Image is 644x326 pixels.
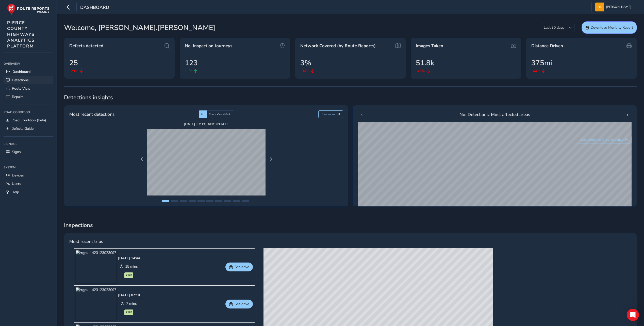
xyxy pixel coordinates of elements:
[125,264,138,269] span: 15 mins
[11,190,19,194] span: Help
[4,188,53,196] a: Help
[235,265,249,269] span: See drive
[4,76,53,84] a: Detections
[318,110,343,118] button: See more
[69,58,78,68] span: 25
[4,164,53,171] div: System
[185,43,232,49] span: No. Inspection Journeys
[207,110,234,118] div: Route View defect
[542,23,566,32] span: Last 30 days
[189,200,196,202] button: Page 4
[12,86,30,91] span: Route View
[206,200,213,202] button: Page 6
[4,124,53,133] a: Defects Guide
[69,43,103,49] span: Defects detected
[69,111,114,118] span: Most recent detections
[4,116,53,124] a: Road Condition (Beta)
[69,68,78,74] span: -29%
[225,263,253,271] button: See drive
[11,118,46,123] span: Road Condition (Beta)
[7,20,35,49] span: PIERCE COUNTY HIGHWAYS ANALYTICS PLATFORM
[4,148,53,156] a: Signs
[300,68,309,74] span: -36%
[215,200,222,202] button: Page 7
[242,200,249,202] button: Page 10
[4,84,53,93] a: Route View
[4,180,53,188] a: Users
[76,250,116,283] img: rrgpu-1423123023097
[12,94,24,99] span: Repairs
[12,150,21,154] span: Signs
[4,108,53,116] div: Road Condition
[197,200,205,202] button: Page 5
[12,78,29,83] span: Detections
[126,310,132,314] span: 7128
[4,93,53,101] a: Repairs
[147,122,266,126] span: [DATE] 13:38 , CANYON RD E
[459,111,530,118] span: No. Detections: Most affected areas
[185,58,198,68] span: 123
[11,126,34,131] span: Defects Guide
[595,3,604,11] img: diamond-layout
[606,3,631,11] span: [PERSON_NAME]
[531,43,563,49] span: Distance Driven
[76,287,116,320] img: rrgpu-1423123023097
[4,140,53,148] div: Signage
[201,112,203,116] span: AI
[4,171,53,180] a: Devices
[224,200,231,202] button: Page 8
[225,300,253,308] button: See drive
[199,110,207,118] div: AI
[171,200,178,202] button: Page 2
[126,273,132,277] span: 7128
[235,302,249,306] span: See drive
[80,4,109,11] span: Dashboard
[64,94,637,101] span: Detections insights
[595,3,633,11] button: [PERSON_NAME]
[416,68,425,74] span: -45%
[12,173,24,178] span: Devices
[209,112,230,116] span: Route View defect
[531,58,552,68] span: 375mi
[64,22,215,33] span: Welcome, [PERSON_NAME].[PERSON_NAME]
[12,181,21,186] span: Users
[7,4,49,15] img: rr logo
[4,60,53,68] div: Overview
[69,238,103,245] span: Most recent trips
[591,25,633,30] span: Download Monthly Report
[267,156,274,163] button: Next Page
[300,43,376,49] span: Network Covered (by Route Reports)
[180,200,187,202] button: Page 3
[118,256,140,260] div: [DATE] 14:44
[12,69,30,74] span: Dashboard
[162,200,169,202] button: Page 1
[577,136,632,143] button: See difference for same period
[233,200,240,202] button: Page 9
[126,301,137,306] span: 7 mins
[118,293,140,298] div: [DATE] 07:10
[185,68,192,74] span: +1%
[300,58,311,68] span: 3%
[322,112,335,116] span: See more
[64,221,637,229] span: Inspections
[416,58,434,68] span: 51.8k
[416,43,443,49] span: Images Taken
[4,68,53,76] a: Dashboard
[138,156,145,163] button: Previous Page
[627,309,639,321] div: Open Intercom Messenger
[580,138,623,142] span: See difference for same period
[582,21,637,34] button: Download Monthly Report
[531,68,540,74] span: -44%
